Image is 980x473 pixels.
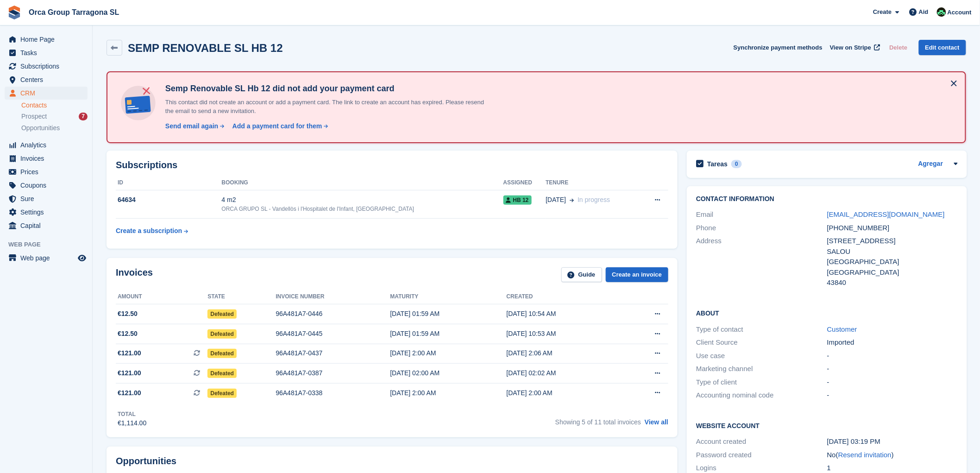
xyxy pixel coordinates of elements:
[827,451,836,459] font: No
[21,124,60,132] font: Opportunities
[116,160,177,170] font: Subscriptions
[229,121,329,131] a: Add a payment card for them
[5,179,88,192] a: menu
[696,365,753,372] font: Marketing channel
[731,160,742,168] div: 0
[836,451,838,459] font: (
[696,237,722,245] font: Address
[118,293,142,300] font: Amount
[827,391,829,399] font: -
[207,293,225,300] font: State
[20,254,50,262] font: Web page
[5,33,88,46] a: menu
[546,196,566,203] font: [DATE]
[513,197,529,203] font: HB 12
[696,210,714,218] font: Email
[165,99,484,115] font: This contact did not create an account or add a payment card. The link to create an account has e...
[827,268,899,276] font: [GEOGRAPHIC_DATA]
[507,349,553,357] font: [DATE] 2:06 AM
[918,159,943,170] a: Agregar
[507,369,556,377] font: [DATE] 02:02 AM
[21,113,47,120] font: Prospect
[118,349,141,357] font: €121.00
[707,160,728,168] h2: Tareas
[118,310,138,317] font: €12.50
[937,7,946,17] img: Tania
[561,267,602,283] a: Guide
[20,76,43,83] font: Centers
[20,63,59,70] font: Subscriptions
[210,350,234,357] font: Defeated
[118,369,141,377] font: €121.00
[948,9,972,16] font: Account
[5,165,88,178] a: menu
[734,44,823,51] font: Synchronize payment methods
[8,241,41,248] font: Web page
[696,378,737,386] font: Type of client
[21,112,88,121] a: Prospect 7
[5,192,88,205] a: menu
[20,36,55,43] font: Home Page
[507,389,553,397] font: [DATE] 2:00 AM
[827,437,881,445] font: [DATE] 03:19 PM
[503,179,533,186] font: Assigned
[221,196,236,203] font: 4 m2
[118,419,146,427] font: €1,114.00
[890,44,908,51] font: Delete
[25,5,123,20] a: Orca Group Tarragona SL
[29,8,119,16] font: Orca Group Tarragona SL
[919,40,966,55] a: Edit contact
[116,267,153,277] font: Invoices
[118,179,123,186] font: ID
[827,365,829,372] font: -
[20,208,44,216] font: Settings
[165,122,218,130] font: Send email again
[838,451,892,459] a: Resend invitation
[5,139,88,151] a: menu
[20,222,41,229] font: Capital
[390,310,440,317] font: [DATE] 01:59 AM
[276,369,322,377] font: 96A481A7-0387
[827,224,890,232] font: [PHONE_NUMBER]
[696,352,725,359] font: Use case
[20,141,46,149] font: Analytics
[21,123,88,133] a: Opportunities
[20,182,46,189] font: Coupons
[645,418,668,426] a: View all
[892,451,894,459] font: )
[696,309,719,317] font: About
[696,451,752,459] font: Password created
[578,271,596,278] font: Guide
[210,331,234,337] font: Defeated
[507,293,533,300] font: Created
[696,422,760,429] font: Website account
[827,247,851,255] font: SALOU
[210,370,234,377] font: Defeated
[390,389,436,397] font: [DATE] 2:00 AM
[276,330,322,337] font: 96A481A7-0445
[873,8,892,15] font: Create
[20,49,37,57] font: Tasks
[827,210,945,218] a: [EMAIL_ADDRESS][DOMAIN_NAME]
[925,44,960,51] font: Edit contact
[696,325,743,333] font: Type of contact
[696,464,716,472] font: Logins
[546,179,568,186] font: Tenure
[5,206,88,219] a: menu
[696,437,746,445] font: Account created
[20,155,44,162] font: Invoices
[830,44,871,51] font: View on Stripe
[578,196,610,203] font: In progress
[507,330,556,337] font: [DATE] 10:53 AM
[118,389,141,397] font: €121.00
[826,40,882,55] a: View on Stripe
[119,83,158,123] img: no-card-linked-e7822e413c904bf8b177c4d89f31251c4716f9871600ec3ca5bfc59e148c83f4.svg
[7,6,21,19] img: stora-icon-8386f47178a22dfd0bd8f6a31ec36ba5ce8667c1dd55bd0f319d3a0aa187defe.svg
[116,222,188,240] a: Create a subscription
[116,456,176,466] font: Opportunities
[276,310,322,317] font: 96A481A7-0446
[5,73,88,86] a: menu
[21,101,88,110] a: Contacts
